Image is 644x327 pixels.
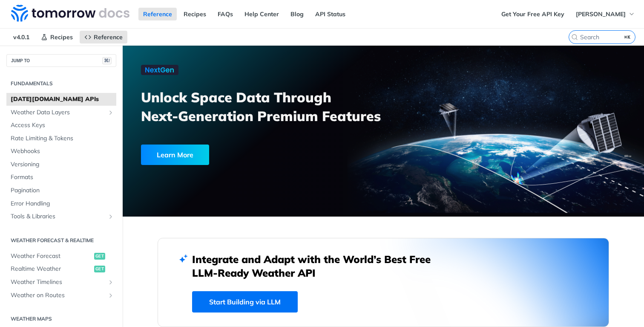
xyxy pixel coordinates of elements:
span: Versioning [11,160,114,169]
a: Reference [138,8,177,20]
a: Weather Data LayersShow subpages for Weather Data Layers [6,106,116,119]
a: Start Building via LLM [192,291,298,313]
h2: Weather Maps [6,315,116,323]
span: get [94,253,105,260]
span: Reference [94,33,123,41]
span: Webhooks [11,147,114,156]
a: Weather on RoutesShow subpages for Weather on Routes [6,289,116,302]
h2: Weather Forecast & realtime [6,237,116,244]
a: Weather Forecastget [6,250,116,263]
svg: Search [571,34,578,41]
span: [PERSON_NAME] [576,10,626,18]
a: Help Center [240,8,284,20]
a: Versioning [6,158,116,171]
h2: Integrate and Adapt with the World’s Best Free LLM-Ready Weather API [192,252,443,280]
a: Blog [286,8,308,20]
a: API Status [310,8,350,20]
button: Show subpages for Weather Data Layers [107,109,114,116]
button: Show subpages for Weather on Routes [107,292,114,299]
span: Error Handling [11,200,114,208]
a: Error Handling [6,197,116,210]
a: Recipes [179,8,211,20]
a: Webhooks [6,145,116,158]
a: Tools & LibrariesShow subpages for Tools & Libraries [6,210,116,223]
span: Recipes [50,33,73,41]
span: Tools & Libraries [11,212,105,221]
a: Get Your Free API Key [497,8,569,20]
span: Access Keys [11,121,114,130]
button: Show subpages for Weather Timelines [107,279,114,286]
span: v4.0.1 [9,31,34,43]
span: Pagination [11,186,114,195]
span: Rate Limiting & Tokens [11,134,114,143]
img: Tomorrow.io Weather API Docs [11,5,129,22]
a: [DATE][DOMAIN_NAME] APIs [6,93,116,106]
img: NextGen [141,65,178,75]
span: Realtime Weather [11,265,92,273]
span: [DATE][DOMAIN_NAME] APIs [11,95,114,104]
div: Learn More [141,145,209,165]
a: Formats [6,171,116,184]
h2: Fundamentals [6,80,116,87]
a: Reference [80,31,127,43]
h3: Unlock Space Data Through Next-Generation Premium Features [141,88,393,125]
button: [PERSON_NAME] [571,8,640,20]
button: Show subpages for Tools & Libraries [107,213,114,220]
span: Weather Timelines [11,278,105,286]
span: Weather Forecast [11,252,92,260]
a: Rate Limiting & Tokens [6,132,116,145]
span: Weather Data Layers [11,108,105,117]
a: Learn More [141,145,342,165]
span: get [94,266,105,272]
a: FAQs [213,8,238,20]
span: Formats [11,173,114,182]
a: Pagination [6,184,116,197]
span: Weather on Routes [11,291,105,300]
kbd: ⌘K [622,33,633,41]
a: Weather TimelinesShow subpages for Weather Timelines [6,276,116,289]
span: ⌘/ [102,57,112,64]
button: JUMP TO⌘/ [6,54,116,67]
a: Access Keys [6,119,116,132]
a: Recipes [36,31,78,43]
a: Realtime Weatherget [6,263,116,275]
